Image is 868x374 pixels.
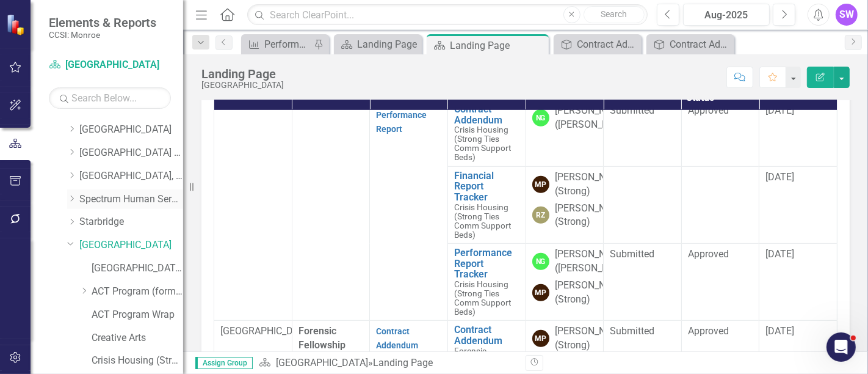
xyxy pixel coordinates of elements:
[555,279,629,307] div: [PERSON_NAME] (Strong)
[220,324,286,339] p: [GEOGRAPHIC_DATA]
[454,125,511,162] span: Crisis Housing (Strong Ties Comm Support Beds)
[195,357,253,369] span: Assign Group
[373,357,433,369] div: Landing Page
[759,166,837,243] td: Double-Click to Edit
[532,176,549,193] div: MP
[765,248,794,260] span: [DATE]
[276,357,368,369] a: [GEOGRAPHIC_DATA]
[447,100,526,167] td: Double-Click to Edit Right Click for Context Menu
[532,109,549,127] div: NG
[526,244,604,321] td: Double-Click to Edit
[79,123,183,137] a: [GEOGRAPHIC_DATA]
[244,37,311,52] a: Performance Report
[604,166,682,243] td: Double-Click to Edit
[214,34,292,321] td: Double-Click to Edit
[765,325,794,337] span: [DATE]
[447,244,526,321] td: Double-Click to Edit Right Click for Context Menu
[610,105,654,116] span: Submitted
[337,37,419,52] a: Landing Page
[92,308,183,322] a: ACT Program Wrap
[584,6,645,23] button: Search
[49,30,156,40] small: CCSI: Monroe
[247,4,648,26] input: Search ClearPoint...
[681,166,759,243] td: Double-Click to Edit
[610,248,654,260] span: Submitted
[836,4,858,26] button: SW
[765,105,794,116] span: [DATE]
[49,58,171,72] a: [GEOGRAPHIC_DATA]
[201,67,284,81] div: Landing Page
[681,100,759,167] td: Double-Click to Edit
[79,146,183,160] a: [GEOGRAPHIC_DATA] (RRH)
[454,202,511,240] span: Crisis Housing (Strong Ties Comm Support Beds)
[454,324,519,346] a: Contract Addendum
[370,34,448,321] td: Double-Click to Edit
[79,169,183,183] a: [GEOGRAPHIC_DATA], Inc.
[681,244,759,321] td: Double-Click to Edit
[688,325,729,337] span: Approved
[376,110,427,134] a: Performance Report
[357,37,419,52] div: Landing Page
[259,356,516,370] div: »
[264,37,311,52] div: Performance Report
[79,238,183,252] a: [GEOGRAPHIC_DATA]
[688,105,729,116] span: Approved
[201,81,284,90] div: [GEOGRAPHIC_DATA]
[79,193,183,207] a: Spectrum Human Services, Inc.
[604,244,682,321] td: Double-Click to Edit
[555,104,635,132] div: [PERSON_NAME] ([PERSON_NAME])
[454,170,519,203] a: Financial Report Tracker
[759,100,837,167] td: Double-Click to Edit
[555,324,629,353] div: [PERSON_NAME] (Strong)
[555,170,629,199] div: [PERSON_NAME] (Strong)
[532,284,549,301] div: MP
[577,37,638,52] div: Contract Addendum
[610,325,654,337] span: Submitted
[49,15,156,30] span: Elements & Reports
[649,37,731,52] a: Contract Addendum
[683,4,770,26] button: Aug-2025
[298,325,345,365] span: Forensic Fellowship Program
[557,37,638,52] a: Contract Addendum
[687,8,765,23] div: Aug-2025
[450,38,546,53] div: Landing Page
[79,215,183,229] a: Starbridge
[532,330,549,347] div: MP
[555,248,635,276] div: [PERSON_NAME] ([PERSON_NAME])
[604,100,682,167] td: Double-Click to Edit
[92,354,183,368] a: Crisis Housing (Strong Ties Comm Support Beds)
[826,332,856,362] iframe: Intercom live chat
[6,14,27,35] img: ClearPoint Strategy
[688,248,729,260] span: Approved
[555,202,629,230] div: [PERSON_NAME] (Strong)
[526,166,604,243] td: Double-Click to Edit
[92,331,183,345] a: Creative Arts
[447,166,526,243] td: Double-Click to Edit Right Click for Context Menu
[670,37,731,52] div: Contract Addendum
[532,253,549,270] div: NG
[49,87,171,109] input: Search Below...
[92,285,183,299] a: ACT Program (formerly Project Link)
[454,279,511,317] span: Crisis Housing (Strong Ties Comm Support Beds)
[454,104,519,125] a: Contract Addendum
[765,171,794,183] span: [DATE]
[92,262,183,276] a: [GEOGRAPHIC_DATA] (MCOMH Internal)
[454,248,519,280] a: Performance Report Tracker
[376,326,418,350] a: Contract Addendum
[532,207,549,224] div: RZ
[454,346,493,374] span: Forensic Fellowship Program
[601,9,627,19] span: Search
[526,100,604,167] td: Double-Click to Edit
[759,244,837,321] td: Double-Click to Edit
